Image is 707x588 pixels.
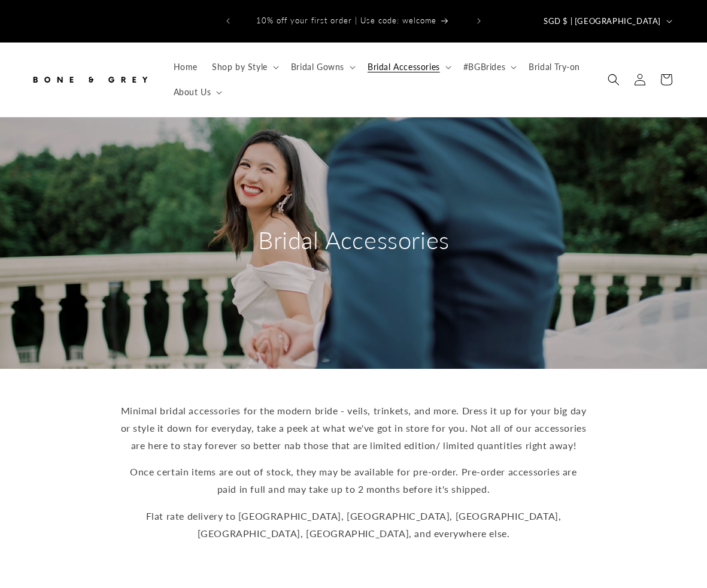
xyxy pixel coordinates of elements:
button: Next announcement [466,10,492,32]
span: Bridal Try-on [529,62,580,72]
span: Home [174,62,198,72]
summary: #BGBrides [456,54,521,80]
button: SGD $ | [GEOGRAPHIC_DATA] [536,10,677,32]
h2: Bridal Accessories [240,225,468,256]
summary: Shop by Style [205,54,284,80]
span: Shop by Style [212,62,268,72]
span: 10% off your first order | Use code: welcome [256,16,436,25]
a: Bridal Try-on [521,54,587,80]
span: Bridal Gowns [291,62,344,72]
p: Minimal bridal accessories for the modern bride - veils, trinkets, and more. Dress it up for your... [120,402,587,454]
summary: Search [600,66,627,93]
a: Bone and Grey Bridal [26,62,154,97]
span: Bridal Accessories [368,62,440,72]
span: About Us [174,87,211,98]
p: Once certain items are out of stock, they may be available for pre-order. Pre-order accessories a... [120,463,587,498]
span: SGD $ | [GEOGRAPHIC_DATA] [544,16,661,28]
span: #BGBrides [463,62,505,72]
button: Previous announcement [215,10,241,32]
summary: Bridal Gowns [284,54,360,80]
a: Home [166,54,205,80]
img: Bone and Grey Bridal [30,66,150,93]
summary: About Us [166,80,227,105]
p: Flat rate delivery to [GEOGRAPHIC_DATA], [GEOGRAPHIC_DATA], [GEOGRAPHIC_DATA], [GEOGRAPHIC_DATA],... [120,508,587,542]
summary: Bridal Accessories [360,54,456,80]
